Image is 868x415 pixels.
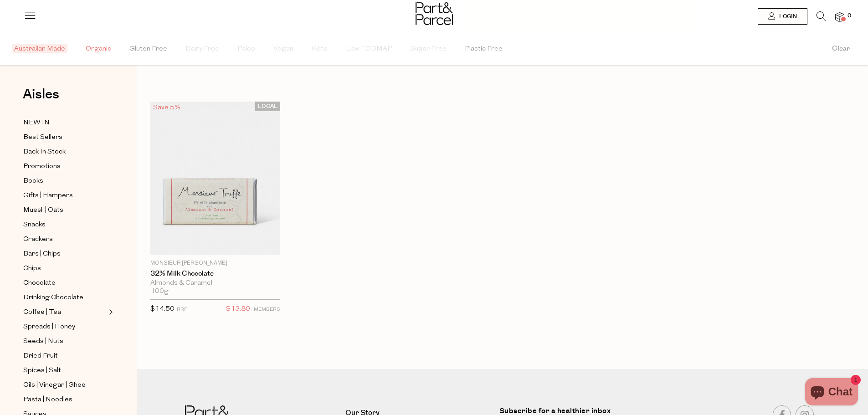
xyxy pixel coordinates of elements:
[150,279,280,287] div: Almonds & Caramel
[254,307,280,312] small: MEMBERS
[23,379,106,391] a: Oils | Vinegar | Ghee
[802,378,861,408] inbox-online-store-chat: Shopify online store chat
[23,117,106,128] a: NEW IN
[150,287,169,296] span: 100g
[23,307,61,318] span: Coffee | Tea
[777,13,797,20] span: Login
[23,132,106,143] a: Best Sellers
[23,263,41,274] span: Chips
[23,190,73,201] span: Gifts | Hampers
[185,33,219,65] span: Dairy Free
[23,395,72,405] span: Pasta | Noodles
[23,87,59,110] a: Aisles
[23,249,61,260] span: Bars | Chips
[23,234,53,245] span: Crackers
[23,307,106,318] a: Coffee | Tea
[150,102,183,114] div: Save 5%
[150,306,175,313] span: $14.50
[23,118,50,128] span: NEW IN
[410,33,447,65] span: Sugar Free
[23,146,106,158] a: Back In Stock
[23,161,106,172] a: Promotions
[23,205,106,216] a: Muesli | Oats
[23,219,106,231] a: Snacks
[23,205,63,216] span: Muesli | Oats
[416,2,453,25] img: Part&Parcel
[23,351,58,362] span: Dried Fruit
[835,12,844,22] a: 0
[346,33,392,65] span: Low FODMAP
[23,365,61,376] span: Spices | Salt
[23,234,106,245] a: Crackers
[23,292,83,303] span: Drinking Chocolate
[23,380,86,391] span: Oils | Vinegar | Ghee
[23,176,43,187] span: Books
[23,322,75,333] span: Spreads | Honey
[23,277,106,289] a: Chocolate
[23,336,63,347] span: Seeds | Nuts
[23,278,56,289] span: Chocolate
[23,336,106,347] a: Seeds | Nuts
[23,394,106,405] a: Pasta | Noodles
[107,307,113,318] button: Expand/Collapse Coffee | Tea
[129,33,167,65] span: Gluten Free
[255,102,280,111] span: LOCAL
[23,321,106,333] a: Spreads | Honey
[273,33,293,65] span: Vegan
[23,175,106,187] a: Books
[23,350,106,362] a: Dried Fruit
[226,303,250,315] span: $13.80
[12,44,67,53] span: Australian Made
[150,259,280,267] p: Monsieur [PERSON_NAME]
[23,190,106,201] a: Gifts | Hampers
[150,102,280,255] img: 32% Milk Chocolate
[23,161,61,172] span: Promotions
[177,307,187,312] small: RRP
[23,84,59,104] span: Aisles
[86,33,111,65] span: Organic
[23,292,106,303] a: Drinking Chocolate
[312,33,328,65] span: Keto
[814,33,868,65] button: Clear filter by Filter
[758,8,807,25] a: Login
[150,270,280,278] a: 32% Milk Chocolate
[23,263,106,274] a: Chips
[23,365,106,376] a: Spices | Salt
[23,132,62,143] span: Best Sellers
[465,33,503,65] span: Plastic Free
[237,33,255,65] span: Paleo
[23,248,106,260] a: Bars | Chips
[23,147,66,158] span: Back In Stock
[845,12,853,20] span: 0
[23,220,46,231] span: Snacks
